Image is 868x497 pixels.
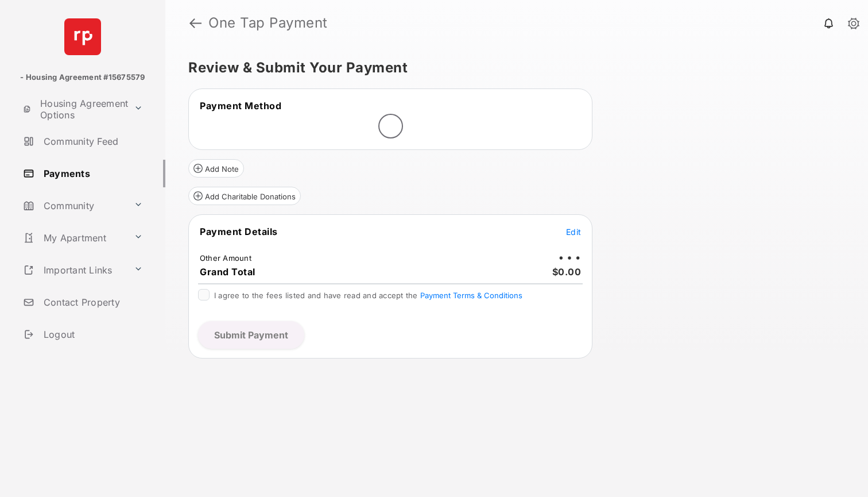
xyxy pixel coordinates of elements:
a: Community [18,192,129,219]
a: My Apartment [18,224,129,252]
p: - Housing Agreement #15675579 [20,72,145,83]
span: Payment Details [200,226,278,237]
button: Submit Payment [198,321,304,349]
span: Grand Total [200,266,255,278]
td: Other Amount [199,253,252,263]
span: Edit [566,227,581,237]
button: Edit [566,226,581,237]
img: svg+xml;base64,PHN2ZyB4bWxucz0iaHR0cDovL3d3dy53My5vcmcvMjAwMC9zdmciIHdpZHRoPSI2NCIgaGVpZ2h0PSI2NC... [64,18,101,55]
a: Payments [18,160,165,187]
a: Housing Agreement Options [18,95,129,123]
span: $0.00 [552,266,582,278]
span: Payment Method [200,100,281,111]
h5: Review & Submit Your Payment [188,61,836,75]
button: Add Note [188,159,244,178]
a: Contact Property [18,288,165,316]
a: Important Links [18,256,129,284]
a: Community Feed [18,128,165,155]
a: Logout [18,321,165,348]
strong: One Tap Payment [208,16,328,30]
button: I agree to the fees listed and have read and accept the [420,291,522,300]
span: I agree to the fees listed and have read and accept the [214,291,522,300]
button: Add Charitable Donations [188,187,301,205]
